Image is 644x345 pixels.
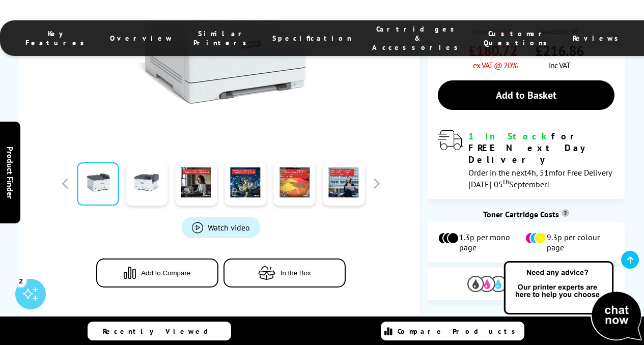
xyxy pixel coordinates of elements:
div: for FREE Next Day Delivery [468,130,614,165]
span: In the Box [281,269,311,277]
span: Customer Questions [484,29,552,47]
div: 2 [15,275,26,286]
span: 1 In Stock [468,130,551,142]
sup: Cost per page [562,209,569,217]
span: inc VAT [549,60,570,70]
span: ex VAT @ 20% [473,60,517,70]
span: Watch video [208,222,250,233]
span: Recently Viewed [103,327,218,336]
a: Compare Products [381,322,524,340]
span: 4h, 51m [527,167,555,178]
div: modal_delivery [438,130,614,189]
div: Toner Cartridge Costs [428,209,625,219]
span: Key Features [25,29,90,47]
a: Product_All_Videos [182,217,260,238]
button: View Cartridges [435,275,617,292]
span: Cartridges & Accessories [372,24,463,52]
span: Add to Compare [141,269,190,277]
span: Reviews [573,34,624,43]
span: Compare Products [398,327,521,336]
span: 1.3p per mono page [459,232,525,252]
span: Order in the next for Free Delivery [DATE] 05 September! [468,167,611,189]
span: Product Finder [5,147,15,199]
span: Overview [110,34,173,43]
img: Cartridges [467,276,518,292]
a: Add to Basket [438,80,614,110]
span: Specification [272,34,352,43]
img: Open Live Chat window [501,260,644,343]
span: Similar Printers [193,29,252,47]
a: Recently Viewed [88,322,231,340]
span: 9.3p per colour page [547,232,614,252]
button: Add to Compare [96,258,218,287]
sup: th [503,177,509,186]
button: In the Box [223,258,346,287]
